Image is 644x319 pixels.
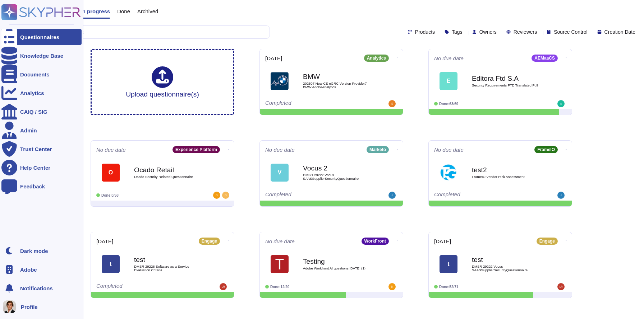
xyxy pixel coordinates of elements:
[388,192,396,199] img: user
[367,146,389,153] div: Marketo
[28,26,270,38] input: Search by keywords
[557,283,565,290] img: user
[271,72,289,90] img: Logo
[20,109,47,114] div: CAIQ / SIG
[303,173,375,180] span: DMSR 29222 Vocus SAASSupplierSecurityQuestionnaire
[96,239,113,244] span: [DATE]
[434,147,464,153] span: No due date
[303,73,375,80] b: BMW
[434,192,522,199] div: Completed
[440,164,457,182] img: Logo
[1,104,82,119] a: CAIQ / SIG
[271,164,289,182] div: V
[1,29,82,45] a: Questionnaires
[388,283,396,290] img: user
[126,66,199,98] div: Upload questionnaire(s)
[96,283,184,290] div: Completed
[434,56,464,61] span: No due date
[20,34,59,40] div: Questionnaires
[1,48,82,64] a: Knowledge Base
[134,256,206,263] b: test
[270,285,289,289] span: Done: 12/20
[554,29,587,34] span: Source Control
[172,146,220,153] div: Experience Platform
[102,164,120,182] div: O
[20,286,53,291] span: Notifications
[514,29,537,34] span: Reviewers
[452,29,463,34] span: Tags
[21,304,38,310] span: Profile
[20,90,44,96] div: Analytics
[137,9,158,14] span: Archived
[303,82,375,89] span: 202507 New CS eGRC Version Provider7 BMW AdobeAnalytics
[271,255,289,273] img: Logo
[20,267,37,272] span: Adobe
[3,300,16,313] img: user
[80,9,110,14] span: In progress
[265,239,295,244] span: No due date
[1,178,82,194] a: Feedback
[362,238,389,245] div: WorkFront
[303,165,375,172] b: Vocus 2
[199,238,220,245] div: Engage
[303,258,375,265] b: Testing
[20,184,45,189] div: Feedback
[472,175,544,179] span: FrameIO Vendor Risk Assessment
[557,192,565,199] img: user
[265,100,353,107] div: Completed
[265,56,282,61] span: [DATE]
[472,256,544,263] b: test
[440,72,457,90] div: E
[1,85,82,101] a: Analytics
[96,147,126,153] span: No due date
[434,239,451,244] span: [DATE]
[222,192,229,199] img: user
[472,75,544,82] b: Editora Ftd S.A
[20,53,63,58] div: Knowledge Base
[557,100,565,107] img: user
[20,165,50,170] div: Help Center
[102,255,120,273] div: t
[439,102,458,106] span: Done: 63/69
[537,238,558,245] div: Engage
[440,255,457,273] div: t
[534,146,558,153] div: FrameIO
[472,166,544,173] b: test2
[220,283,227,290] img: user
[134,265,206,272] span: DMSR 29226 Software as a Service Evaluation Criteria
[213,192,220,199] img: user
[388,100,396,107] img: user
[1,141,82,157] a: Trust Center
[134,166,206,173] b: Ocado Retail
[532,55,558,62] div: AEMaaCS
[1,122,82,138] a: Admin
[101,193,119,197] span: Done: 0/58
[479,29,497,34] span: Owners
[20,248,48,254] div: Dark mode
[472,265,544,272] span: DMSR 29222 Vocus SAASSupplierSecurityQuestionnaire
[20,146,52,152] div: Trust Center
[472,84,544,87] span: Security Requirements FTD Translated Full
[265,147,295,153] span: No due date
[1,66,82,82] a: Documents
[415,29,435,34] span: Products
[117,9,130,14] span: Done
[265,192,353,199] div: Completed
[134,175,206,179] span: Ocado Security Related Questionnaire
[20,128,37,133] div: Admin
[1,299,21,315] button: user
[604,29,635,34] span: Creation Date
[20,72,50,77] div: Documents
[303,267,375,270] span: Adobe Workfront AI questions [DATE] (1)
[1,160,82,175] a: Help Center
[364,55,389,62] div: Analytics
[439,285,458,289] span: Done: 52/71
